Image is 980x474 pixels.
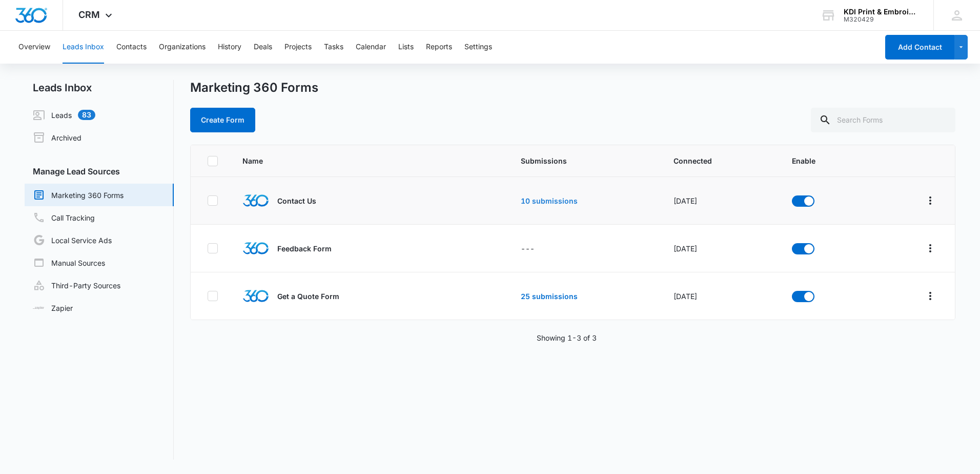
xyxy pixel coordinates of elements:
[33,234,112,246] a: Local Service Ads
[33,256,105,269] a: Manual Sources
[277,291,339,302] p: Get a Quote Form
[792,155,858,166] span: Enable
[922,192,938,209] button: Overflow Menu
[324,31,343,64] button: Tasks
[673,243,767,254] div: [DATE]
[33,211,95,224] a: Call Tracking
[521,155,649,166] span: Submissions
[426,31,452,64] button: Reports
[190,80,318,95] h1: Marketing 360 Forms
[398,31,414,64] button: Lists
[116,31,147,64] button: Contacts
[218,31,241,64] button: History
[159,31,206,64] button: Organizations
[673,195,767,206] div: [DATE]
[521,196,578,205] a: 10 submissions
[242,155,446,166] span: Name
[63,31,104,64] button: Leads Inbox
[844,16,918,23] div: account id
[78,9,100,20] span: CRM
[33,303,73,313] a: Zapier
[922,288,938,304] button: Overflow Menu
[254,31,272,64] button: Deals
[33,109,95,121] a: Leads83
[844,8,918,16] div: account name
[464,31,492,64] button: Settings
[33,189,124,201] a: Marketing 360 Forms
[25,165,174,177] h3: Manage Lead Sources
[922,240,938,256] button: Overflow Menu
[33,131,81,144] a: Archived
[18,31,50,64] button: Overview
[537,332,597,343] p: Showing 1-3 of 3
[190,108,255,132] button: Create Form
[673,155,767,166] span: Connected
[277,195,316,206] p: Contact Us
[356,31,386,64] button: Calendar
[277,243,332,254] p: Feedback Form
[33,279,120,291] a: Third-Party Sources
[521,292,578,301] a: 25 submissions
[811,108,955,132] input: Search Forms
[284,31,312,64] button: Projects
[673,291,767,302] div: [DATE]
[521,244,535,253] span: ---
[25,80,174,95] h2: Leads Inbox
[885,35,954,60] button: Add Contact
